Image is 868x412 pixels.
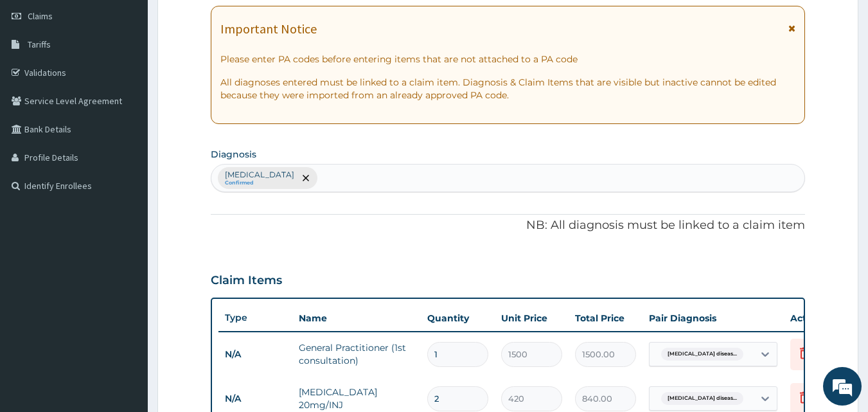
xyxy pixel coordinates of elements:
span: We're online! [75,124,177,254]
th: Type [218,306,292,330]
span: Claims [28,10,53,22]
label: Diagnosis [211,148,256,161]
th: Pair Diagnosis [642,305,784,331]
div: Minimize live chat window [211,6,242,37]
textarea: Type your message and hit 'Enter' [6,275,245,320]
th: Total Price [569,305,642,331]
th: Actions [784,305,848,331]
p: Please enter PA codes before entering items that are not attached to a PA code [220,53,796,66]
img: d_794563401_company_1708531726252_794563401 [24,64,52,96]
h3: Claim Items [211,274,282,288]
small: Confirmed [225,180,294,186]
p: All diagnoses entered must be linked to a claim item. Diagnosis & Claim Items that are visible bu... [220,76,796,102]
span: Tariffs [28,39,51,50]
th: Quantity [421,305,495,331]
span: [MEDICAL_DATA] diseas... [661,392,743,405]
span: [MEDICAL_DATA] diseas... [661,348,743,361]
span: remove selection option [300,172,312,184]
div: Chat with us now [67,72,216,89]
h1: Important Notice [220,22,317,36]
p: NB: All diagnosis must be linked to a claim item [211,217,806,234]
p: [MEDICAL_DATA] [225,170,294,180]
td: N/A [218,387,292,411]
th: Unit Price [495,305,569,331]
td: General Practitioner (1st consultation) [292,335,421,373]
th: Name [292,305,421,331]
td: N/A [218,343,292,366]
